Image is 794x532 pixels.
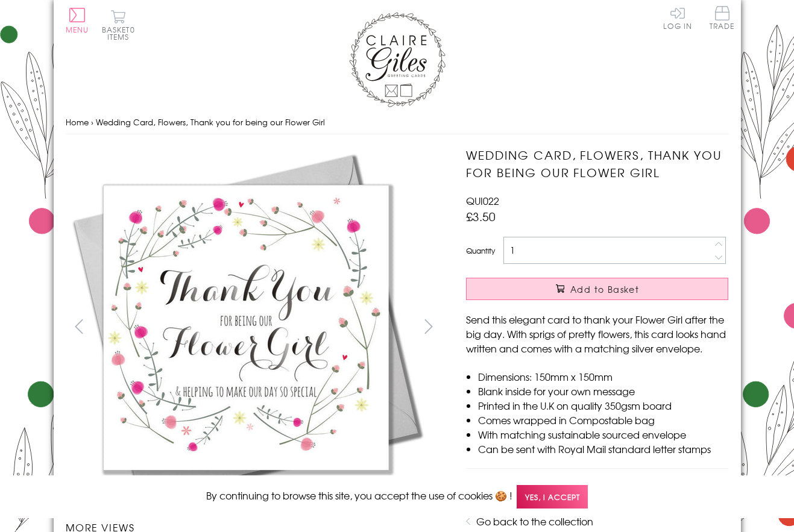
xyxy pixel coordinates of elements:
[66,8,89,33] button: Menu
[66,24,89,35] span: Menu
[478,413,728,427] li: Comes wrapped in Compostable bag
[570,283,639,295] span: Add to Basket
[478,398,728,413] li: Printed in the U.K on quality 350gsm board
[349,12,446,107] img: Claire Giles Greetings Cards
[102,10,135,40] button: Basket0 items
[476,514,593,528] a: Go back to the collection
[517,485,588,509] span: Yes, I accept
[466,312,728,355] p: Send this elegant card to thank your Flower Girl after the big day. With sprigs of pretty flowers...
[663,6,692,30] a: Log In
[66,116,89,128] a: Home
[107,24,135,42] span: 0 items
[466,193,499,208] span: QUI022
[478,384,728,398] li: Blank inside for your own message
[66,313,93,340] button: prev
[466,278,728,300] button: Add to Basket
[710,6,735,30] span: Trade
[710,6,735,32] a: Trade
[415,313,442,340] button: next
[466,146,728,181] h1: Wedding Card, Flowers, Thank you for being our Flower Girl
[96,116,325,128] span: Wedding Card, Flowers, Thank you for being our Flower Girl
[91,116,93,128] span: ›
[478,369,728,384] li: Dimensions: 150mm x 150mm
[66,146,427,508] img: Wedding Card, Flowers, Thank you for being our Flower Girl
[466,208,496,225] span: £3.50
[478,427,728,442] li: With matching sustainable sourced envelope
[66,110,729,135] nav: breadcrumbs
[478,442,728,456] li: Can be sent with Royal Mail standard letter stamps
[466,245,495,256] label: Quantity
